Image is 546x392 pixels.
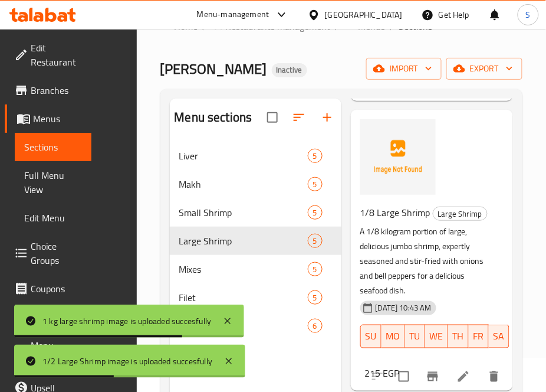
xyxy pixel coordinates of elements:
h2: Menu sections [175,109,252,126]
span: import [376,61,432,76]
span: WE [430,328,443,345]
p: A 1/8 kilogram portion of large, delicious jumbo shrimp, expertly seasoned and stir-fried with on... [360,224,494,298]
li: / [336,19,340,34]
span: FR [473,328,484,345]
span: Mixes [179,262,308,276]
button: MO [381,325,405,348]
li: / [390,19,394,34]
button: SU [360,325,381,348]
a: Coupons [5,275,91,303]
span: Restaurants management [226,19,331,34]
span: 5 [308,292,322,303]
span: Large Shrimp [179,234,308,248]
button: WE [425,325,448,348]
span: Select to update [392,364,416,389]
span: MO [386,328,400,345]
div: 1/2 Large Shrimp image is uploaded succesfully [42,355,212,368]
div: Filet5 [170,283,341,312]
span: 5 [308,207,322,218]
span: Branches [31,83,82,97]
a: Home [160,19,198,34]
a: Full Menu View [15,161,91,204]
span: Menus [358,19,386,34]
div: Small Shrimp5 [170,198,341,227]
div: 1 kg large shrimp image is uploaded succesfully [42,315,211,328]
span: 1/8 Large Shrimp [360,204,430,221]
span: SU [366,328,377,345]
div: Menu-management [197,8,269,22]
span: [DATE] 10:43 AM [371,302,436,313]
span: Edit Restaurant [31,41,82,69]
span: SA [494,328,505,345]
button: delete [480,362,508,391]
div: items [308,262,323,276]
span: 5 [308,236,322,247]
a: Edit Menu [15,204,91,232]
a: Sections [15,133,91,161]
li: / [203,19,207,34]
span: Select all sections [260,105,285,130]
span: TH [453,328,464,345]
a: Promotions [5,303,91,331]
span: [PERSON_NAME] [160,55,267,82]
button: import [366,58,442,80]
span: Full Menu View [24,168,82,197]
div: items [308,205,323,220]
div: Mixes5 [170,255,341,283]
span: Coupons [31,282,82,296]
a: Menus [5,104,91,133]
a: Restaurants management [212,19,331,34]
a: Menus [344,19,386,34]
span: Menu disclaimer [31,338,82,367]
button: TU [405,325,425,348]
div: items [308,319,323,333]
button: SA [489,325,509,348]
div: Inactive [272,63,307,77]
div: items [308,149,323,163]
img: 1/8 Large Shrimp [360,119,436,195]
span: Small Shrimp [179,205,308,220]
a: Edit Restaurant [5,34,91,76]
span: TU [410,328,420,345]
a: Choice Groups [5,232,91,275]
a: Branches [5,76,91,104]
span: Liver [179,149,308,163]
div: Large Shrimp5 [170,227,341,255]
span: Inactive [272,65,307,75]
a: Menu disclaimer [5,331,91,374]
span: 5 [308,151,322,162]
button: export [446,58,522,80]
span: Choice Groups [31,239,82,267]
span: Edit Menu [24,211,82,225]
div: Liver5 [170,142,341,170]
span: 6 [308,321,322,332]
span: Sort sections [285,103,313,132]
nav: Menu sections [170,137,341,345]
span: Large Shrimp [433,207,487,221]
span: Sections [24,140,82,154]
span: Filet [179,290,308,305]
div: Large Shrimp [433,207,488,221]
a: Edit menu item [456,370,471,384]
button: FR [469,325,489,348]
span: export [456,61,513,76]
div: items [308,290,323,305]
button: Add section [313,103,341,132]
div: [GEOGRAPHIC_DATA] [325,8,403,21]
span: 5 [308,264,322,275]
span: Makh [179,177,308,191]
div: Meals6 [170,312,341,340]
div: Makh5 [170,170,341,198]
button: Branch-specific-item [419,362,447,391]
span: 5 [308,179,322,190]
span: Sections [399,19,433,34]
span: Menus [33,112,82,126]
span: S [526,8,531,21]
button: TH [448,325,469,348]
